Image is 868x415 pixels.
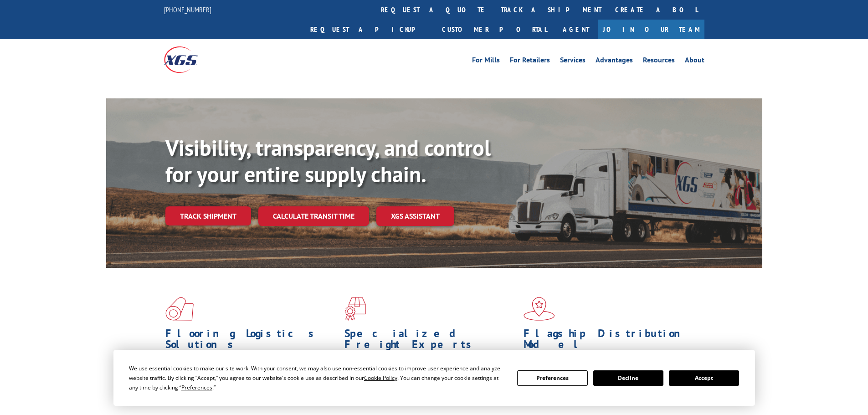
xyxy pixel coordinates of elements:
[524,328,696,354] h1: Flagship Distribution Model
[364,374,397,382] span: Cookie Policy
[165,297,194,321] img: xgs-icon-total-supply-chain-intelligence-red
[593,370,663,386] button: Decline
[554,20,598,39] a: Agent
[344,297,366,321] img: xgs-icon-focused-on-flooring-red
[517,370,587,386] button: Preferences
[472,56,500,67] a: For Mills
[596,56,633,67] a: Advantages
[165,133,491,188] b: Visibility, transparency, and control for your entire supply chain.
[524,297,555,321] img: xgs-icon-flagship-distribution-model-red
[164,5,211,14] a: [PHONE_NUMBER]
[303,20,435,39] a: Request a pickup
[685,56,704,67] a: About
[669,370,739,386] button: Accept
[113,350,755,406] div: Cookie Consent Prompt
[435,20,554,39] a: Customer Portal
[258,206,369,226] a: Calculate transit time
[165,328,338,354] h1: Flooring Logistics Solutions
[598,20,704,39] a: Join Our Team
[181,384,212,391] span: Preferences
[376,206,454,226] a: XGS ASSISTANT
[129,364,506,392] div: We use essential cookies to make our site work. With your consent, we may also use non-essential ...
[510,56,550,67] a: For Retailers
[344,328,517,354] h1: Specialized Freight Experts
[643,56,675,67] a: Resources
[165,206,251,225] a: Track shipment
[560,56,586,67] a: Services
